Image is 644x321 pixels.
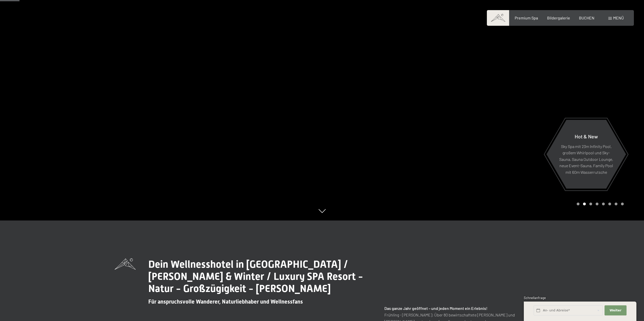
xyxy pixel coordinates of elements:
[613,15,624,20] span: Menü
[148,258,363,294] span: Dein Wellnesshotel in [GEOGRAPHIC_DATA] / [PERSON_NAME] & Winter / Luxury SPA Resort - Natur - Gr...
[559,143,614,175] p: Sky Spa mit 23m Infinity Pool, großem Whirlpool und Sky-Sauna, Sauna Outdoor Lounge, neue Event-S...
[524,296,546,300] span: Schnellanfrage
[575,133,598,139] span: Hot & New
[577,203,579,205] div: Carousel Page 1
[605,305,626,316] button: Weiter
[148,299,303,305] span: Für anspruchsvolle Wanderer, Naturliebhaber und Wellnessfans
[615,203,617,205] div: Carousel Page 7
[589,203,592,205] div: Carousel Page 3
[596,203,598,205] div: Carousel Page 4
[602,203,605,205] div: Carousel Page 5
[579,15,594,20] a: BUCHEN
[547,15,570,20] a: Bildergalerie
[621,203,624,205] div: Carousel Page 8
[610,308,621,313] span: Weiter
[546,119,626,189] a: Hot & New Sky Spa mit 23m Infinity Pool, großem Whirlpool und Sky-Sauna, Sauna Outdoor Lounge, ne...
[583,203,586,205] div: Carousel Page 2 (Current Slide)
[384,306,487,311] strong: Das ganze Jahr geöffnet – und jeden Moment ein Erlebnis!
[608,203,611,205] div: Carousel Page 6
[515,15,538,20] a: Premium Spa
[575,203,624,205] div: Carousel Pagination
